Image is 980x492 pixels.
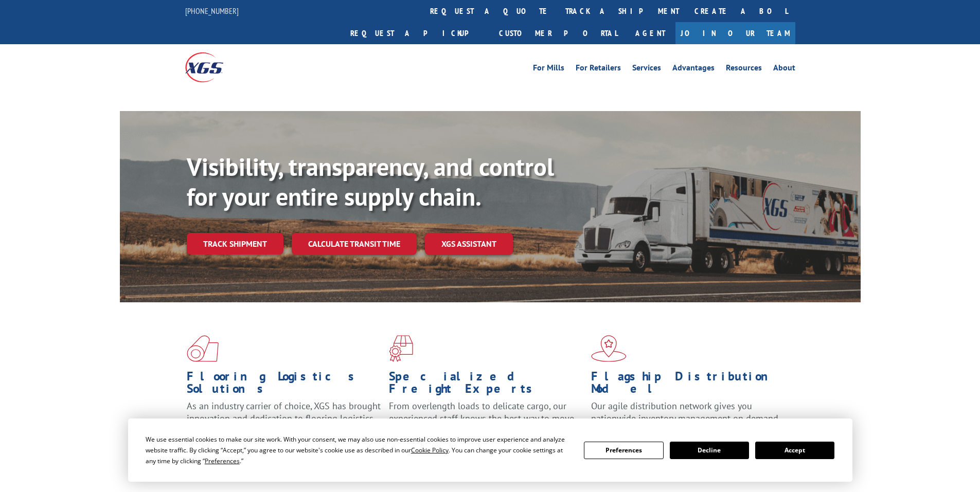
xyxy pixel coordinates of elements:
a: Advantages [672,64,715,75]
b: Visibility, transparency, and control for your entire supply chain. [187,151,554,212]
span: Cookie Policy [411,446,449,454]
h1: Flagship Distribution Model [591,370,786,400]
h1: Flooring Logistics Solutions [187,370,381,400]
button: Accept [755,442,834,459]
a: Calculate transit time [292,233,417,255]
img: xgs-icon-focused-on-flooring-red [389,335,413,362]
a: XGS ASSISTANT [425,233,513,255]
h1: Specialized Freight Experts [389,370,583,400]
span: As an industry carrier of choice, XGS has brought innovation and dedication to flooring logistics... [187,400,381,436]
p: From overlength loads to delicate cargo, our experienced staff knows the best way to move your fr... [389,400,583,446]
span: Our agile distribution network gives you nationwide inventory management on demand. [591,400,780,424]
a: Track shipment [187,233,283,254]
a: Resources [726,64,762,75]
a: Join Our Team [675,22,795,44]
a: [PHONE_NUMBER] [185,6,239,16]
img: xgs-icon-total-supply-chain-intelligence-red [187,335,219,362]
button: Preferences [584,442,663,459]
a: Agent [625,22,675,44]
div: We use essential cookies to make our site work. With your consent, we may also use non-essential ... [146,434,572,466]
div: Cookie Consent Prompt [128,418,852,482]
a: For Retailers [576,64,621,75]
img: xgs-icon-flagship-distribution-model-red [591,335,627,362]
a: For Mills [533,64,564,75]
span: Preferences [205,457,240,465]
a: Services [632,64,661,75]
a: Customer Portal [491,22,625,44]
a: About [773,64,795,75]
button: Decline [670,442,749,459]
a: Request a pickup [343,22,491,44]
